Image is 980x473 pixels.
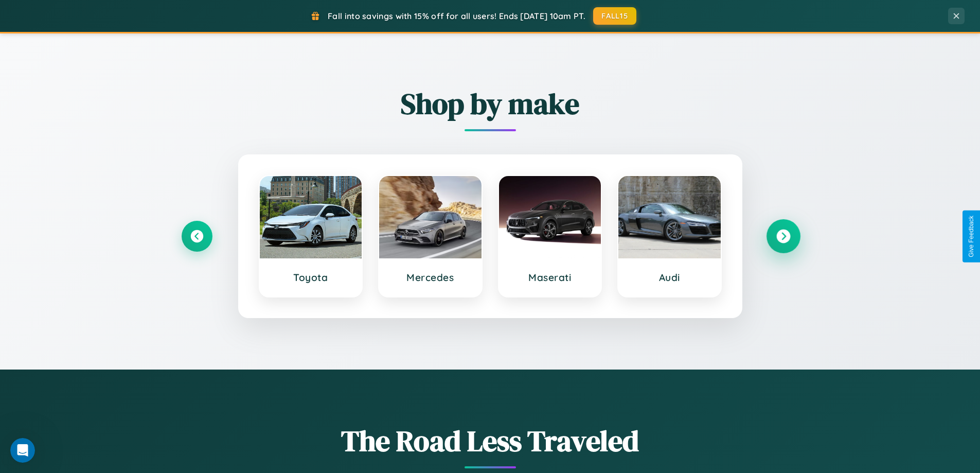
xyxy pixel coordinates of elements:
[10,438,35,463] iframe: Intercom live chat
[629,271,710,284] h3: Audi
[389,271,471,284] h3: Mercedes
[270,271,352,284] h3: Toyota
[593,7,636,25] button: FALL15
[328,11,585,21] span: Fall into savings with 15% off for all users! Ends [DATE] 10am PT.
[968,216,975,257] div: Give Feedback
[182,421,799,461] h1: The Road Less Traveled
[509,271,591,284] h3: Maserati
[182,84,799,124] h2: Shop by make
